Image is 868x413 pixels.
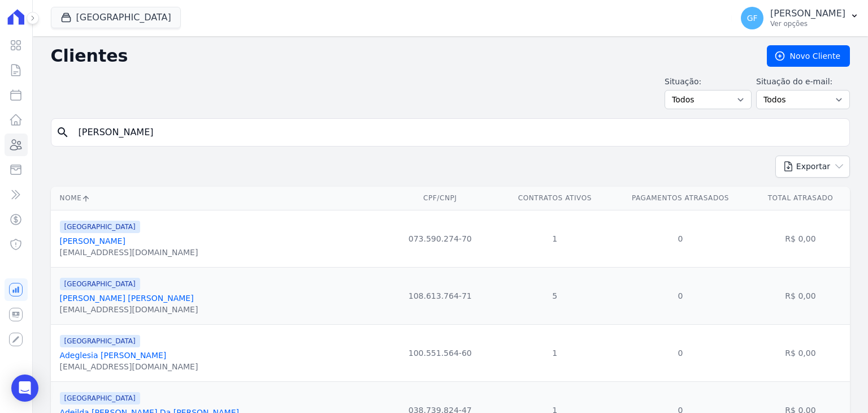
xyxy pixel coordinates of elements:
[380,187,500,210] th: CPF/CNPJ
[500,210,610,267] td: 1
[380,324,500,381] td: 100.551.564-60
[60,304,198,315] div: [EMAIL_ADDRESS][DOMAIN_NAME]
[60,247,198,258] div: [EMAIL_ADDRESS][DOMAIN_NAME]
[770,19,845,28] p: Ver opções
[500,187,610,210] th: Contratos Ativos
[747,14,758,22] span: GF
[51,46,749,66] h2: Clientes
[72,121,845,144] input: Buscar por nome, CPF ou e-mail
[60,392,140,405] span: [GEOGRAPHIC_DATA]
[610,324,751,381] td: 0
[56,126,70,139] i: search
[770,8,845,19] p: [PERSON_NAME]
[60,236,125,246] a: [PERSON_NAME]
[60,335,140,347] span: [GEOGRAPHIC_DATA]
[751,324,850,381] td: R$ 0,00
[51,187,380,210] th: Nome
[500,324,610,381] td: 1
[60,221,140,233] span: [GEOGRAPHIC_DATA]
[610,267,751,324] td: 0
[60,294,194,303] a: [PERSON_NAME] [PERSON_NAME]
[60,351,167,360] a: Adeglesia [PERSON_NAME]
[610,210,751,267] td: 0
[60,278,140,290] span: [GEOGRAPHIC_DATA]
[751,187,850,210] th: Total Atrasado
[732,2,868,34] button: GF [PERSON_NAME] Ver opções
[11,375,38,402] div: Open Intercom Messenger
[756,76,850,88] label: Situação do e-mail:
[610,187,751,210] th: Pagamentos Atrasados
[380,210,500,267] td: 073.590.274-70
[60,361,198,372] div: [EMAIL_ADDRESS][DOMAIN_NAME]
[767,45,850,67] a: Novo Cliente
[500,267,610,324] td: 5
[775,156,850,178] button: Exportar
[751,210,850,267] td: R$ 0,00
[380,267,500,324] td: 108.613.764-71
[665,76,752,88] label: Situação:
[751,267,850,324] td: R$ 0,00
[51,7,181,28] button: [GEOGRAPHIC_DATA]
